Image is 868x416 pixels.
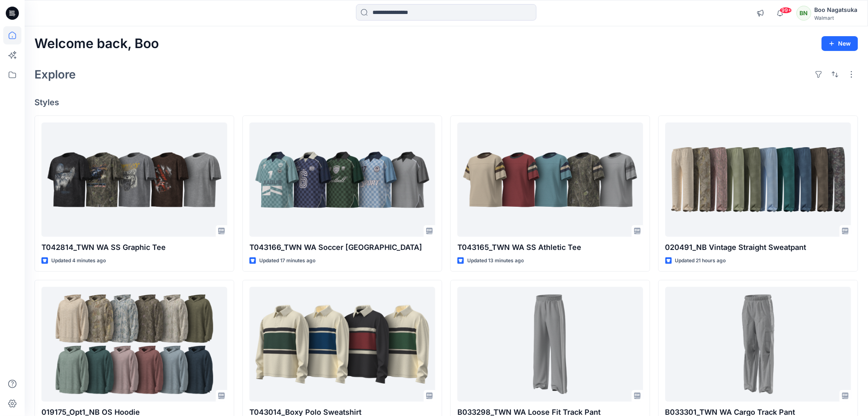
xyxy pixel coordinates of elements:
[457,122,643,237] a: T043165_TWN WA SS Athletic Tee
[259,257,315,265] p: Updated 17 minutes ago
[41,287,227,401] a: 019175_Opt1_NB OS Hoodie
[51,257,106,265] p: Updated 4 minutes ago
[249,242,435,253] p: T043166_TWN WA Soccer [GEOGRAPHIC_DATA]
[34,97,858,107] h4: Styles
[467,257,524,265] p: Updated 13 minutes ago
[41,122,227,237] a: T042814_TWN WA SS Graphic Tee
[822,36,858,51] button: New
[675,257,726,265] p: Updated 21 hours ago
[457,287,643,401] a: B033298_TWN WA Loose Fit Track Pant
[249,122,435,237] a: T043166_TWN WA Soccer Jersey
[780,7,792,14] span: 99+
[34,36,159,51] h2: Welcome back, Boo
[665,122,851,237] a: 020491_NB Vintage Straight Sweatpant
[815,5,858,15] div: Boo Nagatsuka
[41,242,227,253] p: T042814_TWN WA SS Graphic Tee
[665,242,851,253] p: 020491_NB Vintage Straight Sweatpant
[34,68,76,81] h2: Explore
[457,242,643,253] p: T043165_TWN WA SS Athletic Tee
[249,287,435,401] a: T043014_Boxy Polo Sweatshirt
[815,15,858,21] div: Walmart
[665,287,851,401] a: B033301_TWN WA Cargo Track Pant
[797,6,811,21] div: BN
